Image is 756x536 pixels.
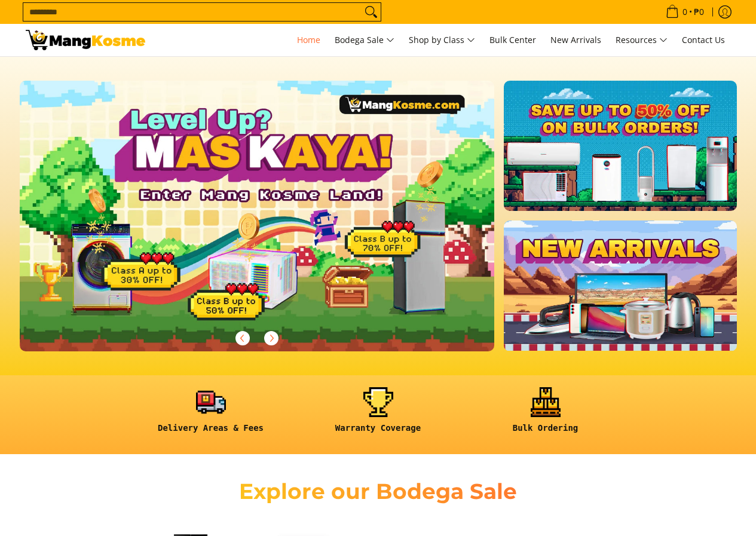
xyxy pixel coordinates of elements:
[20,81,495,351] img: Gaming desktop banner
[616,33,668,48] span: Resources
[26,30,145,50] img: Mang Kosme: Your Home Appliances Warehouse Sale Partner!
[301,387,456,443] a: <h6><strong>Warranty Coverage</strong></h6>
[157,24,731,56] nav: Main Menu
[550,34,601,45] span: New Arrivals
[483,24,542,56] a: Bulk Center
[544,24,607,56] a: New Arrivals
[681,8,689,16] span: 0
[676,24,731,56] a: Contact Us
[229,325,256,351] button: Previous
[662,5,708,19] span: •
[403,24,481,56] a: Shop by Class
[258,325,284,351] button: Next
[205,478,552,505] h2: Explore our Bodega Sale
[610,24,674,56] a: Resources
[297,34,320,45] span: Home
[692,8,706,16] span: ₱0
[468,387,623,443] a: <h6><strong>Bulk Ordering</strong></h6>
[362,3,381,21] button: Search
[329,24,400,56] a: Bodega Sale
[409,33,475,48] span: Shop by Class
[133,387,289,443] a: <h6><strong>Delivery Areas & Fees</strong></h6>
[291,24,326,56] a: Home
[335,33,394,48] span: Bodega Sale
[489,34,536,45] span: Bulk Center
[682,34,725,45] span: Contact Us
